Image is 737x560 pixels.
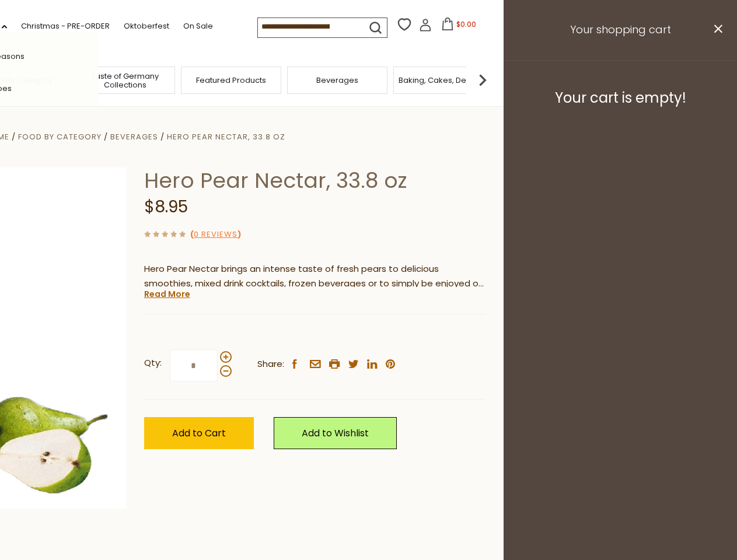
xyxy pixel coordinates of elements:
[518,89,722,107] h3: Your cart is empty!
[257,357,284,372] span: Share:
[144,195,188,218] span: $8.95
[167,131,285,142] a: Hero Pear Nectar, 33.8 oz
[194,229,237,241] a: 0 Reviews
[170,349,218,381] input: Qty:
[316,76,358,85] a: Beverages
[190,229,241,240] span: ( )
[21,20,110,33] a: Christmas - PRE-ORDER
[144,167,485,194] h1: Hero Pear Nectar, 33.8 oz
[144,262,485,291] p: Hero Pear Nectar brings an intense taste of fresh pears to delicious smoothies, mixed drink cockt...
[78,72,172,89] a: Taste of Germany Collections
[18,131,102,142] a: Food By Category
[144,356,162,370] strong: Qty:
[144,417,254,449] button: Add to Cart
[456,19,476,29] span: $0.00
[274,417,397,449] a: Add to Wishlist
[172,426,226,440] span: Add to Cart
[183,20,213,33] a: On Sale
[110,131,158,142] a: Beverages
[144,288,190,300] a: Read More
[434,17,484,35] button: $0.00
[399,76,489,85] a: Baking, Cakes, Desserts
[124,20,169,33] a: Oktoberfest
[196,76,266,85] a: Featured Products
[471,68,494,92] img: next arrow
